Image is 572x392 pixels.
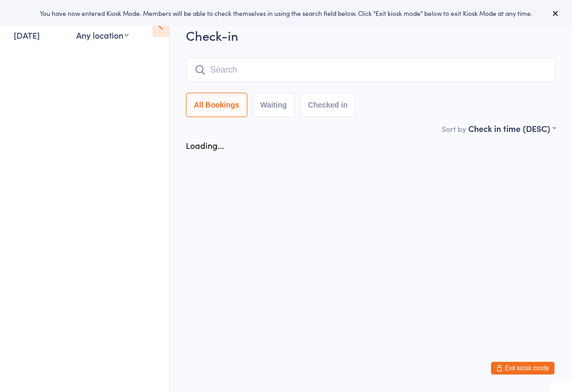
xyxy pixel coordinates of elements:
[468,122,556,134] div: Check in time (DESC)
[491,362,555,375] button: Exit kiosk mode
[442,123,466,134] label: Sort by
[76,29,129,41] div: Any location
[186,139,224,151] div: Loading...
[186,26,556,44] h2: Check-in
[186,58,556,82] input: Search
[253,93,295,117] button: Waiting
[186,93,247,117] button: All Bookings
[17,8,555,17] div: You have now entered Kiosk Mode. Members will be able to check themselves in using the search fie...
[300,93,356,117] button: Checked in
[14,29,40,41] a: [DATE]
